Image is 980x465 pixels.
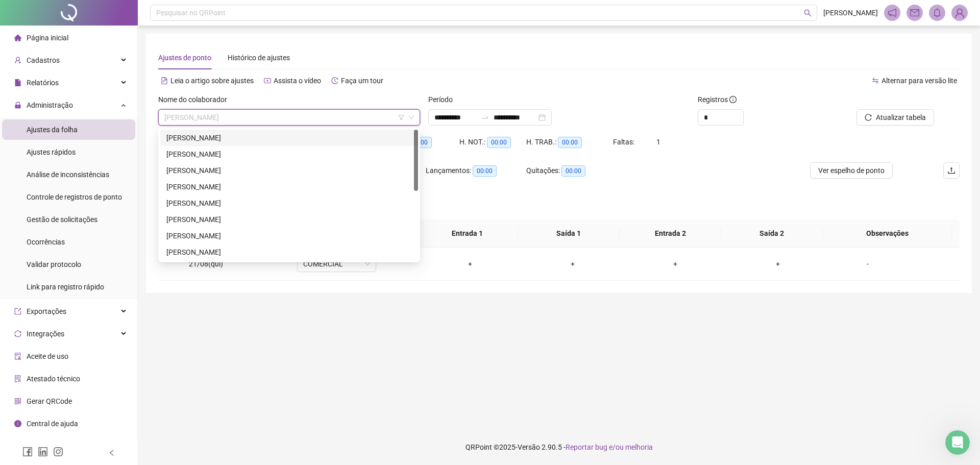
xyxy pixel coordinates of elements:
div: [PERSON_NAME] [166,132,412,143]
span: history [331,77,338,84]
span: user-add [14,57,21,64]
span: Ajustes rápidos [27,148,76,156]
span: Exportações [27,307,66,315]
span: info-circle [14,420,21,427]
span: mail [910,8,919,17]
th: Saída 2 [721,219,823,248]
span: 00:00 [473,165,497,177]
span: LUIZ DAVID DA SILVA SOUZA [164,110,414,125]
th: Entrada 1 [416,219,518,248]
span: reload [865,114,872,121]
span: Ocorrências [27,238,65,246]
span: linkedin [38,447,48,457]
span: Administração [27,101,73,109]
span: bell [933,8,942,17]
footer: QRPoint © 2025 - 2.90.5 - [138,429,980,465]
span: file [14,79,21,86]
button: Atualizar tabela [856,109,934,126]
span: [PERSON_NAME] [823,7,878,18]
span: Controle de registros de ponto [27,193,122,201]
span: notification [888,8,897,17]
div: EMERSON LUIZ DA COSTA [160,179,418,195]
span: Faltas: [613,138,636,146]
span: Reportar bug e/ou melhoria [566,443,653,451]
div: [PERSON_NAME] [166,181,412,192]
span: Aceite de uso [27,352,68,360]
span: COMERCIAL [303,256,370,272]
span: 1 [656,138,660,146]
span: upload [947,166,955,175]
div: Quitações: [526,165,626,177]
span: Link para registro rápido [27,283,104,291]
div: EDUARDO HENRIQUE DE FREITAS CORREA [160,146,418,162]
label: Período [428,94,459,105]
span: Cadastros [27,56,60,64]
span: Atestado técnico [27,375,80,383]
span: Faça um tour [341,77,383,85]
th: Saída 1 [518,219,620,248]
span: 21/08(qui) [189,260,223,268]
span: Ajustes de ponto [158,54,211,62]
span: Observações [831,228,944,239]
span: sync [14,330,21,337]
span: solution [14,375,21,382]
button: Ver espelho de ponto [810,162,893,179]
span: Registros [698,94,737,105]
span: qrcode [14,398,21,405]
span: Alternar para versão lite [881,77,957,85]
span: swap [872,77,879,84]
span: youtube [264,77,271,84]
span: left [108,449,115,456]
div: + [427,258,513,270]
div: + [735,258,821,270]
div: - [838,258,898,270]
div: EUDYSON FELICIANO DA SILVA SANTOS [160,195,418,211]
span: export [14,308,21,315]
span: Integrações [27,330,64,338]
span: 00:00 [487,137,511,148]
span: Ajustes da folha [27,126,78,134]
div: EMERSON HENRIQUE DOS SANTOS [160,162,418,179]
span: 00:00 [558,137,582,148]
img: 80778 [952,5,967,20]
label: Nome do colaborador [158,94,234,105]
span: audit [14,353,21,360]
span: search [804,9,812,17]
div: HE 3: [393,136,459,148]
span: Central de ajuda [27,420,78,428]
th: Entrada 2 [620,219,721,248]
div: H. NOT.: [459,136,526,148]
div: JESSICA APARECIDA DE OLIVEIRA [160,244,418,260]
iframe: Intercom live chat [945,430,970,455]
span: Relatórios [27,79,59,87]
span: Validar protocolo [27,260,81,268]
div: [PERSON_NAME] [166,149,412,160]
span: info-circle [729,96,737,103]
span: Ver espelho de ponto [818,165,885,176]
div: + [632,258,719,270]
span: Atualizar tabela [876,112,926,123]
span: Gestão de solicitações [27,215,97,224]
span: Leia o artigo sobre ajustes [170,77,254,85]
span: 00:00 [561,165,585,177]
th: Observações [823,219,952,248]
span: Análise de inconsistências [27,170,109,179]
div: + [530,258,616,270]
span: instagram [53,447,63,457]
span: swap-right [481,113,489,121]
div: EDNEI KAUÃ FARIA COSTA [160,130,418,146]
div: ITALO ANTÔNIO NOLASCO [160,228,418,244]
div: [PERSON_NAME] [166,230,412,241]
div: [PERSON_NAME] [166,198,412,209]
span: to [481,113,489,121]
div: [PERSON_NAME] [166,165,412,176]
div: [PERSON_NAME] [166,214,412,225]
span: facebook [22,447,33,457]
span: Assista o vídeo [274,77,321,85]
span: Histórico de ajustes [228,54,290,62]
span: down [408,114,414,120]
span: file-text [161,77,168,84]
div: Lançamentos: [426,165,526,177]
div: H. TRAB.: [526,136,613,148]
span: filter [398,114,404,120]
